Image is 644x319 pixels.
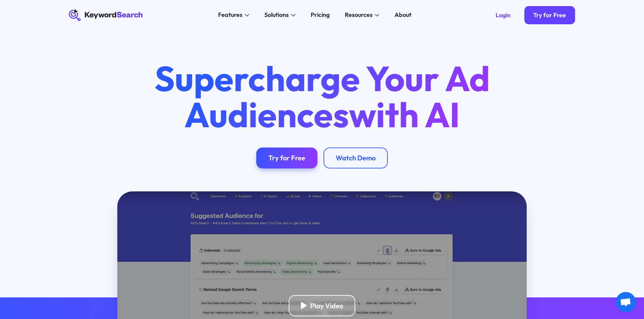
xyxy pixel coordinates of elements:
div: Pricing [311,10,330,20]
a: About [390,9,416,21]
div: About [395,10,411,20]
div: Solutions [264,10,289,20]
a: Login [486,6,520,24]
div: Play Video [310,301,343,310]
a: Pricing [306,9,334,21]
div: Try for Free [533,11,566,19]
div: Watch Demo [336,154,376,162]
a: Try for Free [256,148,317,169]
div: Try for Free [268,154,305,162]
h1: Supercharge Your Ad Audiences [140,60,504,132]
div: Resources [345,10,373,20]
div: Features [218,10,242,20]
div: Login [496,11,510,19]
a: Try for Free [524,6,575,24]
span: with AI [349,92,460,136]
a: Open chat [616,292,636,312]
